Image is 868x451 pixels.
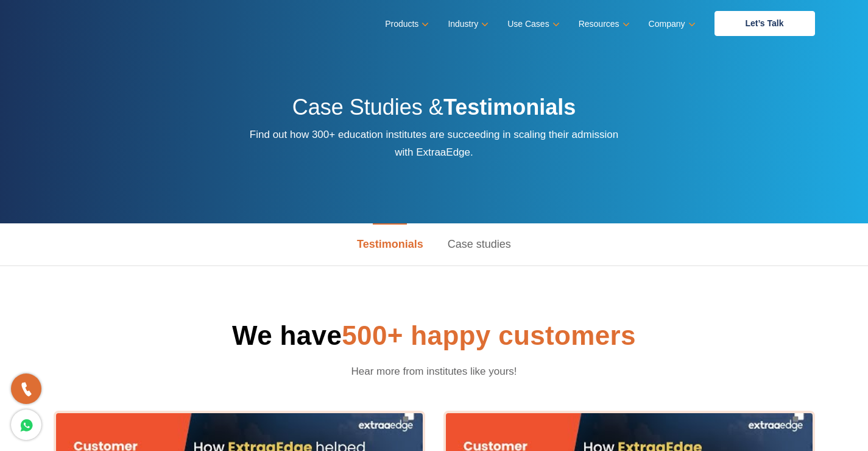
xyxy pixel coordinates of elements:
a: Resources [579,15,627,33]
p: Find out how 300+ education institutes are succeeding in scaling their admission with ExtraaEdge. [249,126,620,161]
a: Case studies [436,223,523,265]
strong: Testimonials [443,95,576,120]
span: 500+ happy customers [342,320,636,350]
a: Products [385,15,426,33]
h2: Case Studies & [249,93,620,126]
p: Hear more from institutes like yours! [277,363,591,380]
h1: We have [54,318,815,353]
a: Testimonials [345,223,436,265]
a: Let’s Talk [715,11,815,36]
a: Company [649,15,693,33]
a: Use Cases [507,15,557,33]
a: Industry [448,15,486,33]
